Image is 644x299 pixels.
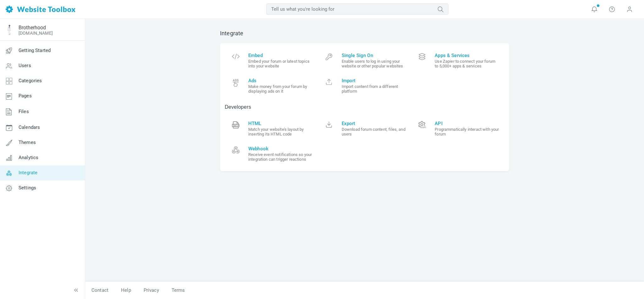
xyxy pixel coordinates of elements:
[19,48,51,53] span: Getting Started
[19,185,36,191] span: Settings
[318,116,411,141] a: Export Download forum content, files, and users
[19,109,29,114] span: Files
[19,78,42,83] span: Categories
[4,25,14,35] img: Facebook%20Profile%20Pic%20Guy%20Blue%20Best.png
[248,127,313,136] small: Match your website's layout by inserting its HTML code
[225,48,318,73] a: Embed Embed your forum or latest topics into your website
[342,78,407,83] span: Import
[435,127,500,136] small: Programmatically interact with your forum
[318,73,411,98] a: Import Import content from a different platform
[342,127,407,136] small: Download forum content, files, and users
[248,59,313,68] small: Embed your forum or latest topics into your website
[248,78,313,83] span: Ads
[342,59,407,68] small: Enable users to log in using your website or other popular websites
[342,121,407,126] span: Export
[266,3,449,15] input: Tell us what you're looking for
[342,53,407,58] span: Single Sign On
[137,285,165,296] a: Privacy
[19,140,36,145] span: Themes
[19,63,31,68] span: Users
[225,141,318,166] a: Webhook Receive event notifications so your integration can trigger reactions
[248,152,313,162] small: Receive event notifications so your integration can trigger reactions
[85,285,115,296] a: Contact
[225,103,504,111] p: Developers
[248,53,313,58] span: Embed
[435,53,500,58] span: Apps & Services
[165,285,191,296] a: Terms
[19,124,40,130] span: Calendars
[19,25,46,31] a: Brotherhood
[435,121,500,126] span: API
[19,31,53,36] a: [DOMAIN_NAME]
[435,59,500,68] small: Use Zapier to connect your forum to 5,000+ apps & services
[411,116,504,141] a: API Programmatically interact with your forum
[248,121,313,126] span: HTML
[248,84,313,94] small: Make money from your forum by displaying ads on it
[225,116,318,141] a: HTML Match your website's layout by inserting its HTML code
[318,48,411,73] a: Single Sign On Enable users to log in using your website or other popular websites
[19,170,37,175] span: Integrate
[411,48,504,73] a: Apps & Services Use Zapier to connect your forum to 5,000+ apps & services
[19,93,32,99] span: Pages
[248,146,313,152] span: Webhook
[220,30,509,37] h2: Integrate
[115,285,137,296] a: Help
[19,155,38,160] span: Analytics
[225,73,318,98] a: Ads Make money from your forum by displaying ads on it
[342,84,407,94] small: Import content from a different platform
